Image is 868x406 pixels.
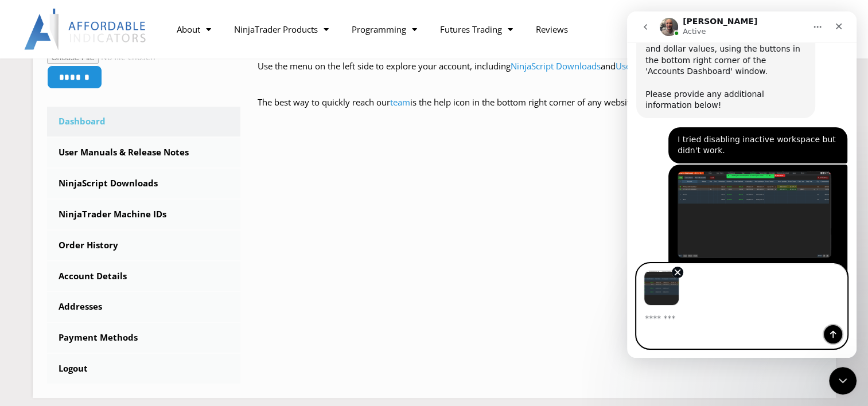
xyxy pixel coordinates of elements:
img: LogoAI | Affordable Indicators – NinjaTrader [24,9,147,50]
a: NinjaTrader Products [222,16,340,42]
a: NinjaScript Downloads [47,169,241,198]
a: User Manuals [616,60,670,72]
a: Addresses [47,292,241,322]
a: Reviews [524,16,579,42]
a: Order History [47,231,241,260]
iframe: Intercom live chat [627,11,857,358]
a: Dashboard [47,107,241,136]
nav: Menu [165,16,677,42]
a: team [390,96,410,108]
a: NinjaScript Downloads [511,60,601,72]
a: User Manuals & Release Notes [47,138,241,167]
p: Use the menu on the left side to explore your account, including and . [258,58,822,91]
p: The best way to quickly reach our is the help icon in the bottom right corner of any website page! [258,95,822,127]
nav: Account pages [47,107,241,384]
a: About [165,16,222,42]
a: Futures Trading [428,16,524,42]
a: NinjaTrader Machine IDs [47,200,241,229]
a: Programming [340,16,428,42]
a: Logout [47,354,241,384]
a: Account Details [47,261,241,291]
iframe: Intercom live chat [829,367,857,395]
a: Payment Methods [47,323,241,353]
